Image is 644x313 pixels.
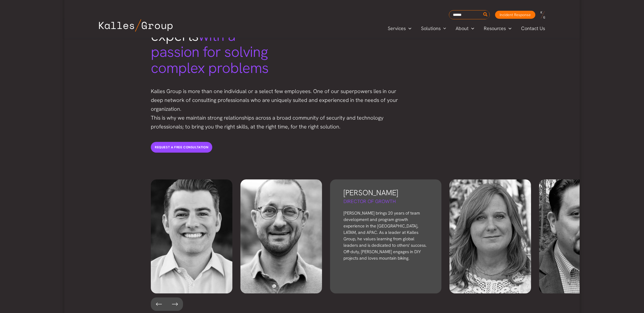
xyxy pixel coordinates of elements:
nav: Primary Site Navigation [383,24,550,33]
span: Services [388,24,406,32]
span: Contact Us [521,24,545,32]
span: Resources [484,24,506,32]
span: About [456,24,469,32]
span: with a passion for solving complex problems [151,26,268,78]
span: Menu Toggle [469,24,474,32]
p: Kalles Group is more than one individual or a select few employees. One of our superpowers lies i... [151,87,403,131]
h5: Director of Growth [343,198,428,205]
a: Contact Us [516,24,550,32]
span: Solutions [421,24,441,32]
button: Search [482,10,489,19]
span: Menu Toggle [441,24,446,32]
a: Incident Response [495,11,535,19]
p: [PERSON_NAME] brings 20 years of team development and program growth experience in the [GEOGRAPHI... [343,210,428,262]
span: Menu Toggle [506,24,511,32]
h3: [PERSON_NAME] [343,187,428,198]
img: Kalles Group [99,19,173,32]
span: We are industry experts [151,10,268,78]
a: ServicesMenu Toggle [383,24,416,32]
a: AboutMenu Toggle [451,24,479,32]
a: SolutionsMenu Toggle [416,24,451,32]
a: Request a free consultation [151,142,212,153]
span: Menu Toggle [406,24,411,32]
span: Request a free consultation [155,145,208,149]
a: ResourcesMenu Toggle [479,24,516,32]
